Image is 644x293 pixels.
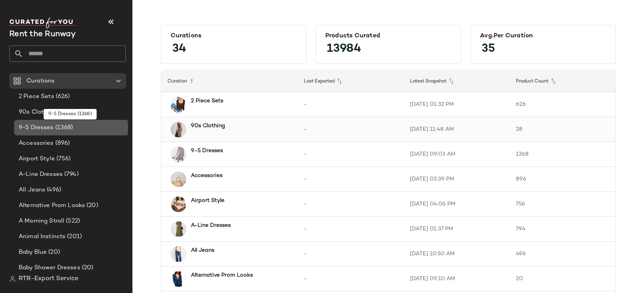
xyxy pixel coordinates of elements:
[191,197,224,205] b: Airport Style
[404,192,510,217] td: [DATE] 04:06 PM
[54,92,70,101] span: (626)
[171,246,186,262] img: MTHR34.jpg
[510,70,616,92] th: Product Count
[9,30,76,39] span: Current Company Name
[298,92,404,117] td: -
[404,70,510,92] th: Latest Snapshot
[510,242,616,267] td: 496
[54,139,70,148] span: (896)
[54,123,73,132] span: (1368)
[298,267,404,291] td: -
[171,122,186,137] img: SAO180.jpg
[64,217,80,226] span: (522)
[191,172,222,180] b: Accessories
[510,117,616,142] td: 28
[404,217,510,242] td: [DATE] 01:37 PM
[171,172,186,187] img: DEM52.jpg
[404,242,510,267] td: [DATE] 10:50 AM
[325,32,451,40] div: Products Curated
[510,192,616,217] td: 756
[26,77,55,86] span: Curations
[191,271,253,279] b: Alternative Prom Looks
[63,170,79,179] span: (794)
[55,154,71,163] span: (756)
[56,108,69,117] span: (28)
[510,142,616,167] td: 1368
[191,246,214,254] b: All Jeans
[19,263,80,272] span: Baby Shower Dresses
[191,122,225,130] b: 90s Clothing
[164,35,194,63] span: 34
[19,170,63,179] span: A-Line Dresses
[319,35,369,63] span: 13984
[19,217,64,226] span: A Morning Stroll
[510,167,616,192] td: 896
[47,248,60,257] span: (20)
[298,192,404,217] td: -
[298,242,404,267] td: -
[298,70,404,92] th: Last Exported
[19,201,85,210] span: Alternative Prom Looks
[171,97,186,112] img: STD165.jpg
[45,186,61,195] span: (496)
[19,108,56,117] span: 90s Clothing
[298,117,404,142] td: -
[19,274,78,284] span: RTR-Export Service
[404,117,510,142] td: [DATE] 11:48 AM
[9,18,76,28] img: cfy_white_logo.C9jOOHJF.svg
[404,92,510,117] td: [DATE] 01:32 PM
[191,97,223,105] b: 2 Piece Sets
[404,142,510,167] td: [DATE] 09:03 AM
[298,167,404,192] td: -
[19,248,47,257] span: Baby Blue
[510,267,616,291] td: 20
[191,221,231,230] b: A-Line Dresses
[19,186,45,195] span: All Jeans
[19,232,65,241] span: Animal Instincts
[19,92,54,101] span: 2 Piece Sets
[404,167,510,192] td: [DATE] 03:39 PM
[9,276,16,282] img: svg%3e
[404,267,510,291] td: [DATE] 09:10 AM
[191,147,223,155] b: 9-5 Dresses
[85,201,98,210] span: (20)
[510,92,616,117] td: 626
[65,232,82,241] span: (201)
[480,32,606,40] div: Avg.per Curation
[171,197,186,212] img: IME1.jpg
[80,263,94,272] span: (20)
[171,147,186,162] img: DEAK11.jpg
[474,35,503,63] span: 35
[510,217,616,242] td: 794
[298,142,404,167] td: -
[298,217,404,242] td: -
[19,139,54,148] span: Accessories
[19,154,55,163] span: Airport Style
[171,271,186,287] img: SAB44.jpg
[171,221,186,237] img: TNT334.jpg
[171,32,296,40] div: Curations
[161,70,298,92] th: Curation
[19,123,54,132] span: 9-5 Dresses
